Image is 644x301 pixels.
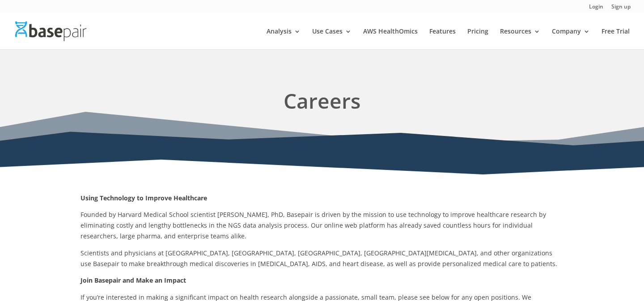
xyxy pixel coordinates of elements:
img: Basepair [15,21,86,41]
strong: Join Basepair and Make an Impact [80,276,186,284]
a: Login [589,4,603,13]
a: Sign up [611,4,631,13]
strong: Using Technology to Improve Healthcare [80,194,207,202]
a: Company [552,28,590,49]
h1: Careers [80,86,563,120]
a: Analysis [267,28,301,49]
a: Use Cases [312,28,352,49]
a: Free Trial [602,28,630,49]
span: Scientists and physicians at [GEOGRAPHIC_DATA], [GEOGRAPHIC_DATA], [GEOGRAPHIC_DATA], [GEOGRAPHIC... [80,249,557,268]
a: Pricing [467,28,488,49]
a: Resources [500,28,540,49]
a: Features [429,28,456,49]
a: AWS HealthOmics [363,28,418,49]
span: Founded by Harvard Medical School scientist [PERSON_NAME], PhD, Basepair is driven by the mission... [80,210,546,240]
